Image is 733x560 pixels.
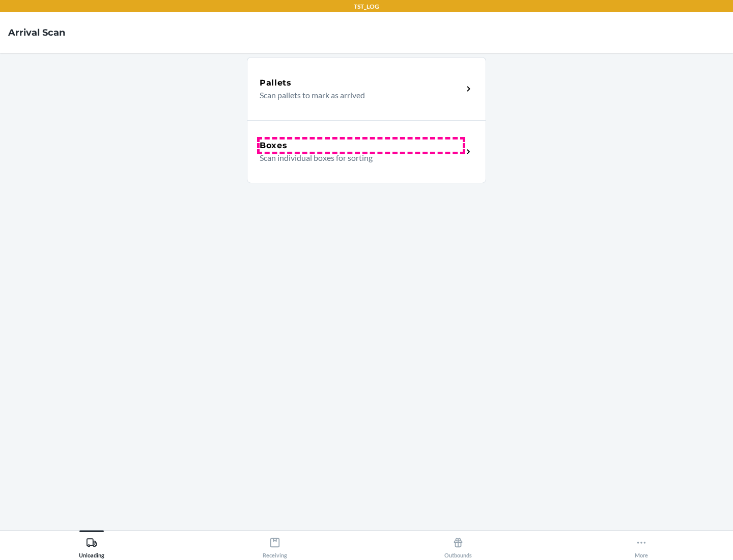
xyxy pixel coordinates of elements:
[260,89,455,101] p: Scan pallets to mark as arrived
[8,26,65,39] h4: Arrival Scan
[260,77,292,89] h5: Pallets
[183,530,366,558] button: Receiving
[260,152,455,164] p: Scan individual boxes for sorting
[444,533,472,558] div: Outbounds
[247,57,486,120] a: PalletsScan pallets to mark as arrived
[263,533,287,558] div: Receiving
[366,530,550,558] button: Outbounds
[79,533,104,558] div: Unloading
[635,533,648,558] div: More
[354,2,379,11] p: TST_LOG
[260,139,288,152] h5: Boxes
[247,120,486,183] a: BoxesScan individual boxes for sorting
[550,530,733,558] button: More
